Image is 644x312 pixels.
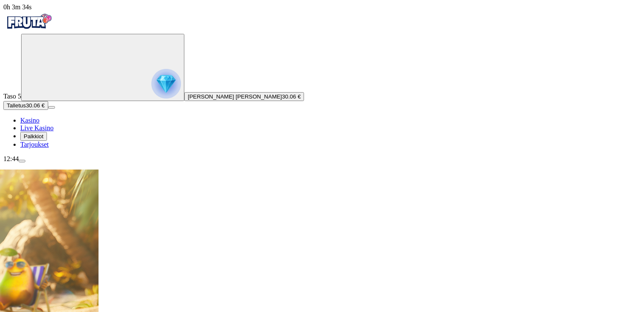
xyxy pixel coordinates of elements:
span: [PERSON_NAME] [PERSON_NAME] [188,93,282,100]
span: Palkkiot [24,133,44,140]
a: gift-inverted iconTarjoukset [20,141,49,148]
span: 30.06 € [26,102,44,109]
a: poker-chip iconLive Kasino [20,124,54,131]
a: Fruta [3,26,54,33]
span: Taso 5 [3,93,21,100]
button: reward iconPalkkiot [20,132,47,141]
button: menu [19,160,25,162]
span: Live Kasino [20,124,54,131]
button: [PERSON_NAME] [PERSON_NAME]30.06 € [184,92,304,101]
span: Kasino [20,117,39,124]
span: user session time [3,3,32,11]
button: menu [48,106,55,109]
nav: Primary [3,11,641,148]
span: Tarjoukset [20,141,49,148]
span: Talletus [7,102,26,109]
img: Fruta [3,11,54,32]
button: Talletusplus icon30.06 € [3,101,48,110]
span: 12:44 [3,155,19,162]
span: 30.06 € [282,93,301,100]
button: reward progress [21,34,184,101]
a: diamond iconKasino [20,117,39,124]
img: reward progress [151,69,181,99]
